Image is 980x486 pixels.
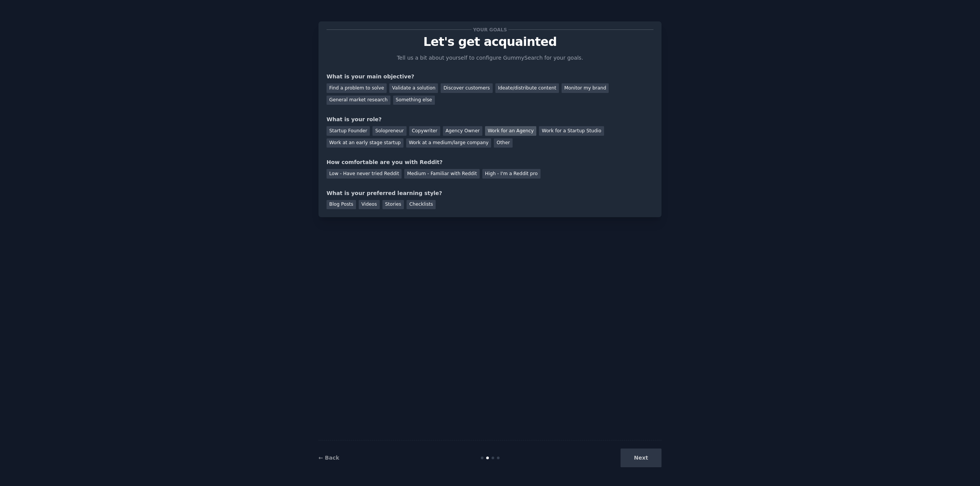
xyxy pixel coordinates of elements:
div: Low - Have never tried Reddit [327,169,402,179]
div: What is your preferred learning style? [327,189,653,197]
div: What is your role? [327,115,653,124]
div: Other [494,138,513,148]
span: Your goals [472,26,508,34]
div: Medium - Familiar with Reddit [404,169,479,179]
div: Monitor my brand [562,83,609,93]
div: What is your main objective? [327,73,653,81]
div: Copywriter [409,126,440,136]
div: Something else [393,96,435,105]
div: Work for a Startup Studio [539,126,604,136]
div: High - I'm a Reddit pro [482,169,541,179]
p: Let's get acquainted [327,35,653,49]
div: Find a problem to solve [327,83,387,93]
div: Checklists [407,200,436,210]
div: How comfortable are you with Reddit? [327,158,653,166]
div: General market research [327,96,390,105]
div: Work at an early stage startup [327,138,403,148]
a: ← Back [318,455,339,461]
div: Solopreneur [372,126,406,136]
div: Startup Founder [327,126,370,136]
div: Work for an Agency [485,126,536,136]
div: Stories [382,200,404,210]
div: Validate a solution [389,83,438,93]
div: Blog Posts [327,200,356,210]
div: Discover customers [441,83,492,93]
div: Work at a medium/large company [406,138,491,148]
p: Tell us a bit about yourself to configure GummySearch for your goals. [394,54,586,62]
div: Videos [359,200,380,210]
div: Agency Owner [443,126,482,136]
div: Ideate/distribute content [495,83,559,93]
